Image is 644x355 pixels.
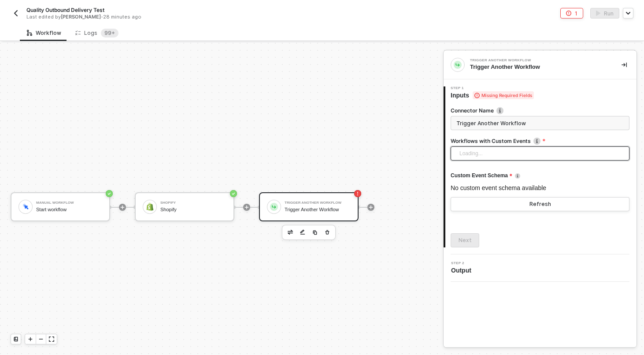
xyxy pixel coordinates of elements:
div: Trigger Another Workflow [285,207,351,213]
img: edit-cred [288,230,293,234]
img: icon [22,203,30,210]
div: 1 [575,10,577,17]
span: Step 2 [451,262,475,265]
img: icon-info [496,107,503,114]
span: [PERSON_NAME] [61,14,101,20]
button: copy-block [310,227,320,238]
div: Trigger Another Workflow [285,201,351,205]
button: edit-cred [297,227,308,238]
span: icon-play [120,205,125,210]
img: integration-icon [454,61,462,69]
button: Next [451,233,479,247]
div: Workflow [27,30,61,37]
span: icon-success-page [106,190,113,197]
div: Refresh [529,201,551,208]
button: edit-cred [285,227,296,238]
img: icon-info [533,138,540,145]
div: Trigger Another Workflow [470,59,602,62]
span: icon-error-page [354,190,361,197]
img: icon-info [515,173,520,179]
div: No custom event schema available [451,183,629,193]
span: Loading... [459,147,624,160]
span: icon-play [28,336,33,342]
span: Inputs [451,91,534,100]
span: Output [451,266,475,275]
span: icon-minus [38,336,44,342]
button: Refresh [451,197,629,211]
button: activateRun [590,8,619,19]
span: icon-error-page [566,11,571,16]
div: Last edited by - 28 minutes ago [26,14,302,20]
div: Shopify [160,201,226,205]
div: Start workflow [36,207,102,213]
div: Logs [75,29,118,37]
span: icon-expand [49,336,54,342]
span: icon-success-page [230,190,237,197]
sup: 231 [101,29,118,37]
span: Step 1 [451,86,534,90]
div: Step 1Inputs Missing Required FieldsConnector Nameicon-infoWorkflows with Custom Eventsicon-infoL... [444,86,637,247]
img: copy-block [312,230,318,235]
input: Enter description [451,116,629,130]
div: Manual Workflow [36,201,102,205]
span: Custom Event Schema [451,170,512,181]
span: Quality Outbound Delivery Test [26,6,104,14]
img: edit-cred [300,229,305,235]
button: 1 [560,8,583,19]
span: Missing Required Fields [473,91,534,99]
img: back [12,10,19,17]
span: icon-play [244,205,249,210]
span: icon-collapse-right [622,62,627,67]
div: Trigger Another Workflow [470,63,607,71]
div: Shopify [160,207,226,213]
img: icon [270,203,278,211]
label: Workflows with Custom Events [451,137,629,145]
span: icon-play [368,205,374,210]
label: Connector Name [451,107,629,114]
img: icon [146,203,154,211]
button: back [11,8,21,19]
